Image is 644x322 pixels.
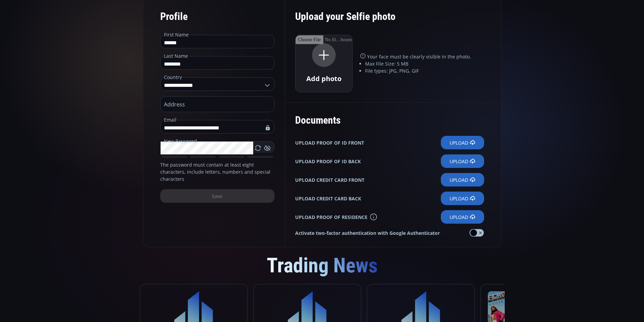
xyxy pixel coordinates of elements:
div: Documents [295,109,484,131]
li: File types: JPG, PNG, GIF [365,67,484,74]
b: UPLOAD PROOF OF RESIDENCE [295,214,367,221]
li: Max File Size: 5 MB [365,60,484,67]
label: Upload [441,192,484,205]
strong: Activate two-factor authentication with Google Authenticator [295,229,440,237]
b: UPLOAD CREDIT CARD BACK [295,195,361,202]
label: Upload [441,210,484,224]
b: UPLOAD PROOF OF ID BACK [295,158,361,165]
label: Upload [441,136,484,149]
div: Profile [160,6,275,27]
b: UPLOAD CREDIT CARD FRONT [295,176,364,183]
label: Upload [441,173,484,187]
p: Your face must be clearly visible in the photo. [360,53,484,60]
b: UPLOAD PROOF OF ID FRONT [295,139,364,146]
label: Upload [441,154,484,168]
div: Upload your Selfie photo [295,6,484,35]
span: Trading News [267,253,378,277]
